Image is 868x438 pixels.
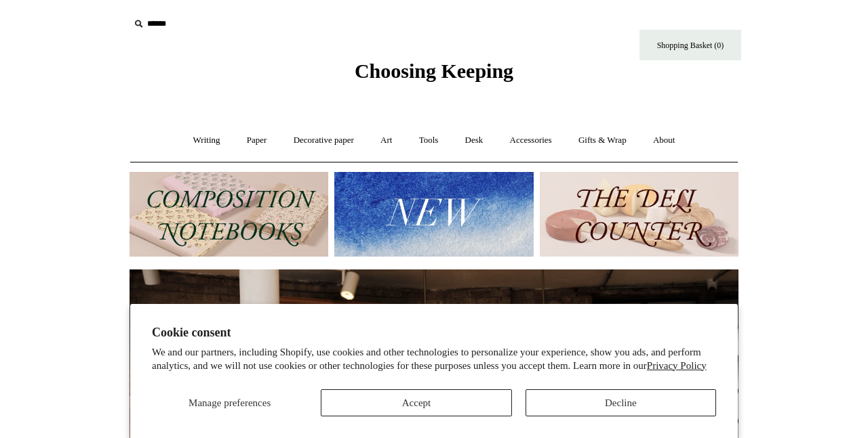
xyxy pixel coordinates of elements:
[540,172,738,257] img: The Deli Counter
[281,123,366,158] a: Decorative paper
[355,60,513,82] span: Choosing Keeping
[647,360,707,371] a: Privacy Policy
[152,326,716,340] h2: Cookie consent
[368,123,404,158] a: Art
[355,70,513,80] a: Choosing Keeping
[407,123,451,158] a: Tools
[152,346,716,372] p: We and our partners, including Shopify, use cookies and other technologies to personalize your ex...
[152,389,307,416] button: Manage preferences
[189,397,271,408] span: Manage preferences
[639,30,741,60] a: Shopping Basket (0)
[321,389,511,416] button: Accept
[641,123,688,158] a: About
[526,389,716,416] button: Decline
[566,123,639,158] a: Gifts & Wrap
[498,123,564,158] a: Accessories
[235,123,279,158] a: Paper
[334,172,533,257] img: New.jpg__PID:f73bdf93-380a-4a35-bcfe-7823039498e1
[453,123,496,158] a: Desk
[130,172,328,257] img: 202302 Composition ledgers.jpg__PID:69722ee6-fa44-49dd-a067-31375e5d54ec
[181,123,233,158] a: Writing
